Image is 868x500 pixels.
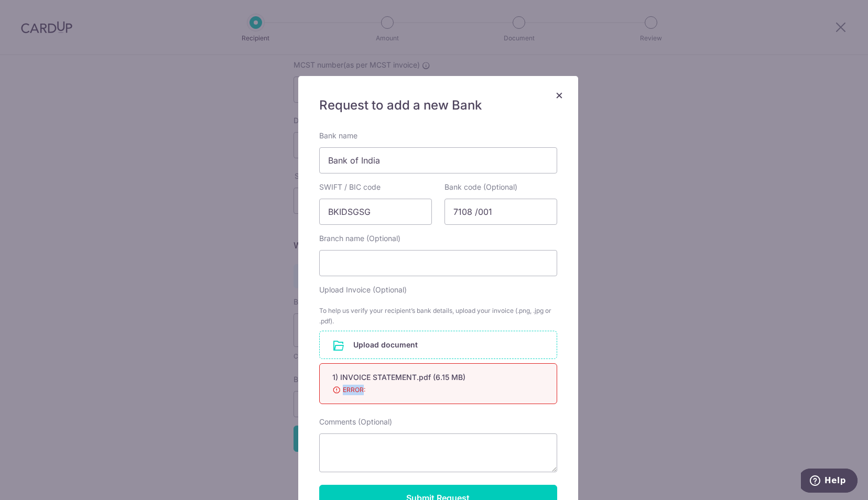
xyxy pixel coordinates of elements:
label: Upload Invoice (Optional) [319,285,407,295]
label: Branch name (Optional) [319,233,400,244]
label: Comments (Optional) [319,417,392,427]
label: Bank code (Optional) [444,182,517,192]
span: Help [24,7,45,17]
span: × [555,87,563,102]
button: Close [553,89,566,101]
label: Bank name [319,131,357,141]
div: 1) INVOICE STATEMENT.pdf (6.15 MB) [332,372,519,383]
h5: Request to add a new Bank [319,97,557,114]
div: To help us verify your recipient’s bank details, upload your invoice (.png, .jpg or .pdf). [319,306,557,327]
iframe: Opens a widget where you can find more information [801,469,858,495]
label: SWIFT / BIC code [319,182,381,192]
span: ERROR: [332,385,519,395]
div: Upload document [319,331,557,359]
